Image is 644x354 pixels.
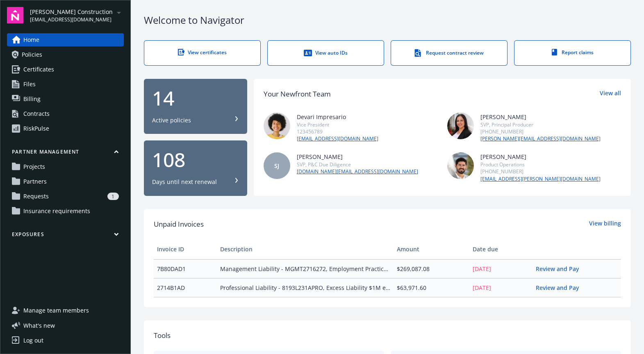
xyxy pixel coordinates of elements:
th: Invoice ID [154,239,217,259]
div: SVP, Principal Producer [480,121,601,128]
a: Insurance requirements [7,205,124,218]
a: Report claims [514,40,631,66]
span: Home [23,33,39,46]
th: Description [217,239,394,259]
div: 123456789 [297,128,378,135]
div: Days until next renewal [152,178,217,186]
th: Date due [469,239,532,259]
a: Files [7,78,124,91]
div: [PERSON_NAME] [297,152,418,161]
td: $269,087.08 [394,259,469,278]
span: [PERSON_NAME] Construction [30,7,113,16]
button: Exposures [7,231,124,241]
a: Request contract review [391,40,507,66]
div: Vice President [297,121,378,128]
button: [PERSON_NAME] Construction[EMAIL_ADDRESS][DOMAIN_NAME]arrowDropDown [30,7,124,23]
div: 1 [107,193,119,200]
button: 14Active policies [144,79,247,134]
div: Contracts [23,107,50,120]
span: Professional Liability - 8193L231APRO, Excess Liability $1M excess of $2M - XS (Laguna Niguel Pro... [220,283,390,292]
div: Your Newfront Team [264,89,331,99]
span: Billing [23,92,41,106]
a: View certificates [144,40,261,66]
div: View auto IDs [284,49,367,57]
div: View certificates [161,49,244,56]
a: View auto IDs [267,40,384,66]
a: [EMAIL_ADDRESS][DOMAIN_NAME] [297,135,378,143]
div: Report claims [531,49,614,56]
div: Active policies [152,116,191,124]
img: photo [447,113,474,139]
span: What ' s new [23,321,55,330]
span: Partners [23,175,47,188]
span: Projects [23,160,45,173]
span: [EMAIL_ADDRESS][DOMAIN_NAME] [30,16,113,23]
div: RiskPulse [23,122,49,135]
td: $63,971.60 [394,278,469,297]
span: Unpaid Invoices [154,219,204,230]
span: Files [23,78,36,91]
a: Manage team members [7,304,124,317]
img: photo [447,152,474,179]
div: Product Operations [480,161,601,168]
button: 108Days until next renewal [144,140,247,196]
a: Projects [7,160,124,173]
a: Requests1 [7,190,124,203]
span: SJ [274,161,279,170]
a: Contracts [7,107,124,120]
button: Partner management [7,148,124,159]
span: Manage team members [23,304,89,317]
div: 14 [152,88,239,108]
a: arrowDropDown [114,7,124,17]
a: [PERSON_NAME][EMAIL_ADDRESS][DOMAIN_NAME] [480,135,601,143]
img: navigator-logo.svg [7,7,23,23]
th: Amount [394,239,469,259]
a: Policies [7,48,124,61]
div: [PHONE_NUMBER] [480,128,601,135]
a: Billing [7,92,124,106]
div: Devari Impresario [297,113,378,121]
a: View billing [589,219,621,230]
div: [PERSON_NAME] [480,113,601,121]
td: 7B80DAD1 [154,259,217,278]
a: [EMAIL_ADDRESS][PERSON_NAME][DOMAIN_NAME] [480,175,601,183]
a: Home [7,33,124,46]
div: Welcome to Navigator [144,13,631,27]
div: [PERSON_NAME] [480,152,601,161]
span: Certificates [23,63,54,76]
a: RiskPulse [7,122,124,135]
a: [DOMAIN_NAME][EMAIL_ADDRESS][DOMAIN_NAME] [297,168,418,175]
div: Log out [23,334,43,347]
td: 2714B1AD [154,278,217,297]
img: photo [264,113,290,139]
td: [DATE] [469,278,532,297]
button: What's new [7,321,68,330]
span: Management Liability - MGMT2716272, Employment Practices Liability - DEPL18971387, Cyber - C955Y9... [220,264,390,273]
div: Request contract review [407,49,491,57]
div: [PHONE_NUMBER] [480,168,601,175]
span: Insurance requirements [23,205,90,218]
div: SVP, P&C Due Diligence [297,161,418,168]
td: [DATE] [469,259,532,278]
a: Partners [7,175,124,188]
div: 108 [152,150,239,170]
a: Certificates [7,63,124,76]
div: Tools [154,330,621,341]
a: View all [600,89,621,99]
span: Requests [23,190,49,203]
a: Review and Pay [536,265,585,273]
span: Policies [22,48,42,61]
a: Review and Pay [536,284,585,292]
